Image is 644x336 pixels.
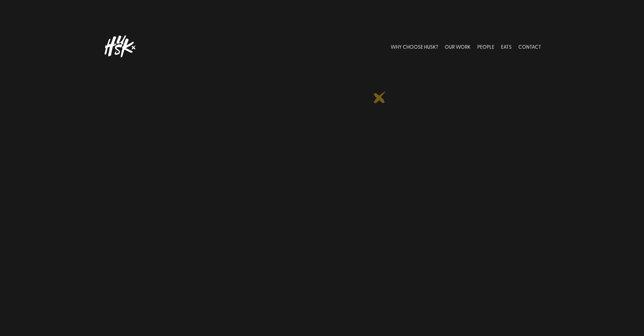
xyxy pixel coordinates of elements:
a: WHY CHOOSE HUSK? [391,33,438,60]
a: PEOPLE [477,33,494,60]
img: Husk logo [103,33,137,60]
a: CONTACT [518,33,541,60]
a: EATS [501,33,512,60]
a: OUR WORK [445,33,471,60]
